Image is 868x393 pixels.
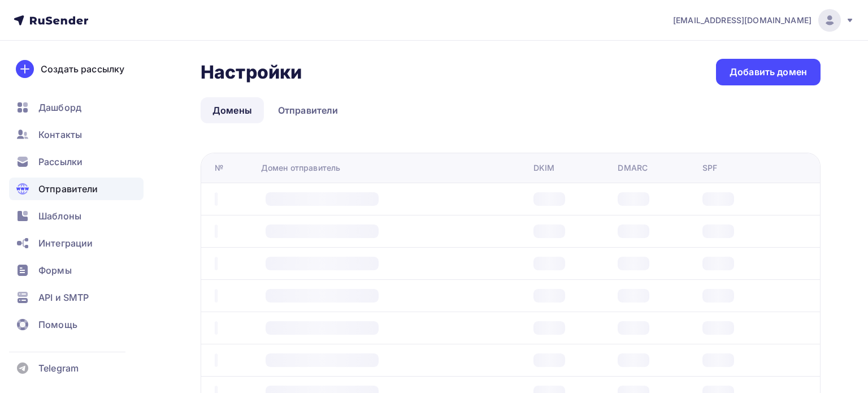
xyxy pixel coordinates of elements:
span: Шаблоны [38,209,81,223]
span: Telegram [38,361,79,375]
span: Рассылки [38,155,83,169]
a: Отправители [9,178,144,200]
a: Шаблоны [9,205,144,227]
span: Контакты [38,128,82,141]
a: [EMAIL_ADDRESS][DOMAIN_NAME] [673,9,854,32]
div: Домен отправитель [261,162,340,174]
div: SPF [702,162,717,174]
span: API и SMTP [38,291,89,304]
span: [EMAIL_ADDRESS][DOMAIN_NAME] [673,15,811,26]
div: Создать рассылку [41,62,124,76]
a: Дашборд [9,96,144,119]
a: Добавить домен [716,59,821,85]
div: DMARC [618,162,648,174]
a: Домены [201,97,264,123]
div: DKIM [533,162,555,174]
div: Добавить домен [730,66,807,79]
span: Интеграции [38,236,93,250]
span: Дашборд [38,101,81,114]
span: Отправители [38,182,98,196]
span: Помощь [38,318,77,331]
h2: Настройки [201,61,302,84]
a: Формы [9,259,144,282]
div: № [215,162,223,174]
a: Рассылки [9,150,144,173]
a: Отправители [266,97,350,123]
span: Формы [38,264,72,277]
a: Контакты [9,123,144,146]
